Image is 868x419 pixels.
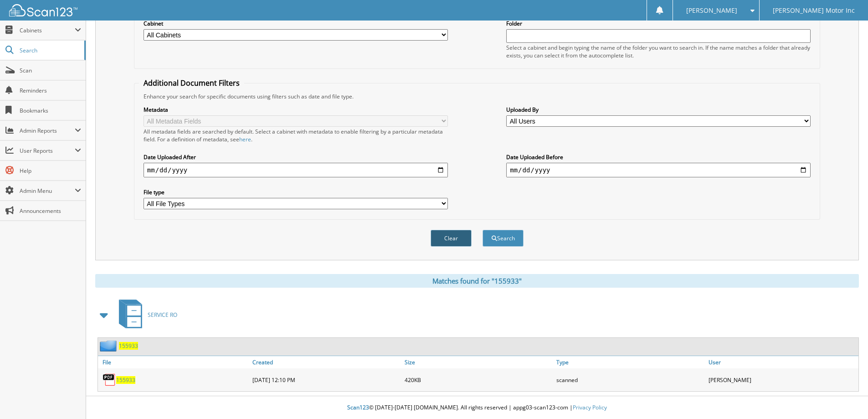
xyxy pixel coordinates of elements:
div: 420KB [402,371,555,389]
label: Folder [506,20,811,27]
img: scan123-logo-white.svg [9,4,77,16]
a: File [98,356,250,368]
span: User Reports [20,147,75,155]
span: SERVICE RO [148,311,177,319]
label: File type [144,188,448,196]
a: SERVICE RO [113,297,177,333]
label: Uploaded By [506,106,811,114]
span: Search [20,47,80,54]
span: Bookmarks [20,107,81,114]
a: Privacy Policy [573,403,607,411]
a: Type [554,356,706,368]
span: Help [20,167,81,175]
div: [PERSON_NAME] [706,371,858,389]
span: Reminders [20,87,81,94]
span: [PERSON_NAME] [686,8,737,13]
div: Enhance your search for specific documents using filters such as date and file type. [139,93,815,100]
span: Scan [20,67,81,74]
label: Date Uploaded After [144,153,448,161]
span: Admin Reports [20,127,75,134]
span: Admin Menu [20,187,75,195]
button: Search [483,230,524,247]
span: [PERSON_NAME] Motor Inc [773,8,855,13]
label: Cabinet [144,20,448,27]
div: All metadata fields are searched by default. Select a cabinet with metadata to enable filtering b... [144,128,448,143]
a: Created [250,356,402,368]
label: Metadata [144,106,448,114]
input: start [144,163,448,177]
a: 155933 [116,376,135,384]
a: User [706,356,858,368]
div: © [DATE]-[DATE] [DOMAIN_NAME]. All rights reserved | appg03-scan123-com | [86,397,868,419]
a: here [239,135,251,143]
iframe: Chat Widget [822,375,868,419]
img: PDF.png [103,373,116,387]
span: Announcements [20,207,81,215]
div: Select a cabinet and begin typing the name of the folder you want to search in. If the name match... [506,44,811,59]
a: 155933 [119,342,138,350]
img: folder2.png [100,340,119,352]
span: Scan123 [347,403,369,411]
a: Size [402,356,555,368]
div: Matches found for "155933" [95,274,859,288]
label: Date Uploaded Before [506,153,811,161]
span: Cabinets [20,26,75,34]
legend: Additional Document Filters [139,78,244,88]
div: scanned [554,371,706,389]
input: end [506,163,811,177]
button: Clear [431,230,472,247]
div: [DATE] 12:10 PM [250,371,402,389]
